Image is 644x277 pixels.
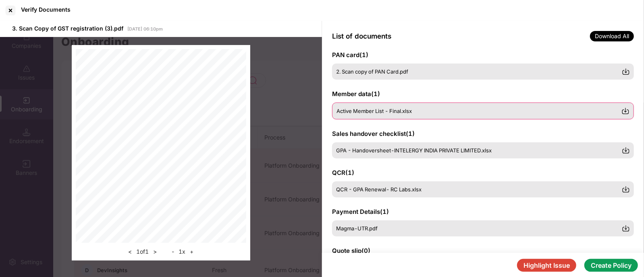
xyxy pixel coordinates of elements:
button: Highlight Issue [517,259,576,272]
span: QCR ( 1 ) [332,169,354,176]
img: svg+xml;base64,PHN2ZyBpZD0iRG93bmxvYWQtMzJ4MzIiIHhtbG5zPSJodHRwOi8vd3d3LnczLm9yZy8yMDAwL3N2ZyIgd2... [622,185,630,193]
span: Sales handover checklist ( 1 ) [332,130,415,137]
span: Active Member List - Final.xlsx [337,108,412,114]
span: GPA - Handoversheet-INTELERGY INDIA PRIVATE LIMITED.xlsx [336,147,492,154]
span: List of documents [332,32,391,40]
span: PAN card ( 1 ) [332,51,368,59]
button: - [169,247,177,256]
img: svg+xml;base64,PHN2ZyBpZD0iRG93bmxvYWQtMzJ4MzIiIHhtbG5zPSJodHRwOi8vd3d3LnczLm9yZy8yMDAwL3N2ZyIgd2... [622,68,630,76]
button: > [151,247,159,256]
img: svg+xml;base64,PHN2ZyBpZD0iRG93bmxvYWQtMzJ4MzIiIHhtbG5zPSJodHRwOi8vd3d3LnczLm9yZy8yMDAwL3N2ZyIgd2... [622,224,630,232]
span: [DATE] 06:10pm [127,26,163,32]
span: QCR - GPA Renewal- RC Labs.xlsx [336,186,422,193]
div: Verify Documents [21,6,71,13]
div: 1 x [169,247,196,256]
button: + [187,247,196,256]
img: svg+xml;base64,PHN2ZyBpZD0iRG93bmxvYWQtMzJ4MzIiIHhtbG5zPSJodHRwOi8vd3d3LnczLm9yZy8yMDAwL3N2ZyIgd2... [622,146,630,154]
span: Quote slip ( 0 ) [332,247,370,254]
button: Create Policy [584,259,638,272]
div: 1 of 1 [126,247,159,256]
span: Payment Details ( 1 ) [332,208,389,215]
span: Download All [590,31,634,41]
span: 2. Scan copy of PAN Card.pdf [336,68,408,75]
span: Member data ( 1 ) [332,90,380,98]
span: 3. Scan Copy of GST registration (3).pdf [12,25,123,32]
button: < [126,247,134,256]
span: Magma-UTR.pdf [336,225,378,232]
img: svg+xml;base64,PHN2ZyBpZD0iRG93bmxvYWQtMzJ4MzIiIHhtbG5zPSJodHRwOi8vd3d3LnczLm9yZy8yMDAwL3N2ZyIgd2... [621,107,629,115]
